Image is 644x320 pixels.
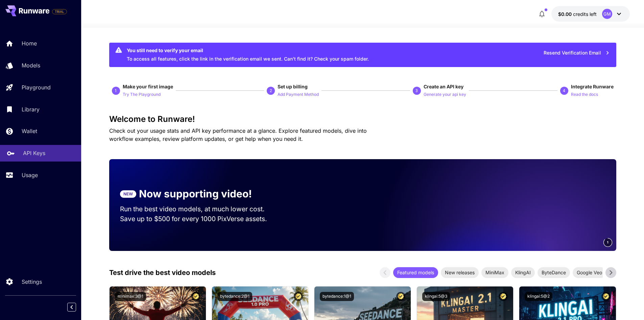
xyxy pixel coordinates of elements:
[278,84,308,89] span: Set up billing
[573,267,606,278] div: Google Veo
[109,268,216,278] p: Test drive the best video models
[139,186,252,201] p: Now supporting video!
[278,90,319,98] button: Add Payment Method
[422,292,450,301] button: klingai:5@3
[270,88,272,94] p: 2
[123,84,173,89] span: Make your first image
[123,191,133,197] p: NEW
[538,269,570,276] span: ByteDance
[441,267,479,278] div: New releases
[217,292,252,301] button: bytedance:2@1
[120,204,278,214] p: Run the best video models, at much lower cost.
[424,84,463,89] span: Create an API key
[115,292,146,301] button: minimax:3@1
[393,269,438,276] span: Featured models
[67,303,76,312] button: Collapse sidebar
[52,9,67,14] span: TRIAL
[22,105,40,113] p: Library
[109,114,616,124] h3: Welcome to Runware!
[22,127,37,135] p: Wallet
[22,83,51,91] p: Playground
[127,45,369,65] div: To access all features, click the link in the verification email we sent. Can’t find it? Check yo...
[123,90,161,98] button: Try The Playground
[607,240,609,245] span: 1
[571,90,598,98] button: Read the docs
[511,269,535,276] span: KlingAI
[540,46,614,60] button: Resend Verification Email
[573,269,606,276] span: Google Veo
[424,91,466,98] p: Generate your api key
[320,292,354,301] button: bytedance:1@1
[602,9,612,19] div: GM
[481,267,508,278] div: MiniMax
[22,61,40,69] p: Models
[441,269,479,276] span: New releases
[573,11,597,17] span: credits left
[551,6,630,22] button: $0.00GM
[22,39,37,47] p: Home
[511,267,535,278] div: KlingAI
[558,11,573,17] span: $0.00
[22,171,38,179] p: Usage
[481,269,508,276] span: MiniMax
[571,91,598,98] p: Read the docs
[571,84,614,89] span: Integrate Runware
[525,292,552,301] button: klingai:5@2
[120,214,278,224] p: Save up to $500 for every 1000 PixVerse assets.
[123,91,161,98] p: Try The Playground
[563,88,565,94] p: 4
[396,292,405,301] button: Certified Model – Vetted for best performance and includes a commercial license.
[22,278,42,286] p: Settings
[294,292,303,301] button: Certified Model – Vetted for best performance and includes a commercial license.
[109,127,367,142] span: Check out your usage stats and API key performance at a glance. Explore featured models, dive int...
[415,88,418,94] p: 3
[424,90,466,98] button: Generate your api key
[127,47,369,54] div: You still need to verify your email
[52,7,67,16] span: Add your payment card to enable full platform functionality.
[278,91,319,98] p: Add Payment Method
[393,267,438,278] div: Featured models
[601,292,611,301] button: Certified Model – Vetted for best performance and includes a commercial license.
[115,88,117,94] p: 1
[538,267,570,278] div: ByteDance
[23,149,45,157] p: API Keys
[72,301,81,313] div: Collapse sidebar
[499,292,508,301] button: Certified Model – Vetted for best performance and includes a commercial license.
[558,10,597,18] div: $0.00
[191,292,200,301] button: Certified Model – Vetted for best performance and includes a commercial license.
